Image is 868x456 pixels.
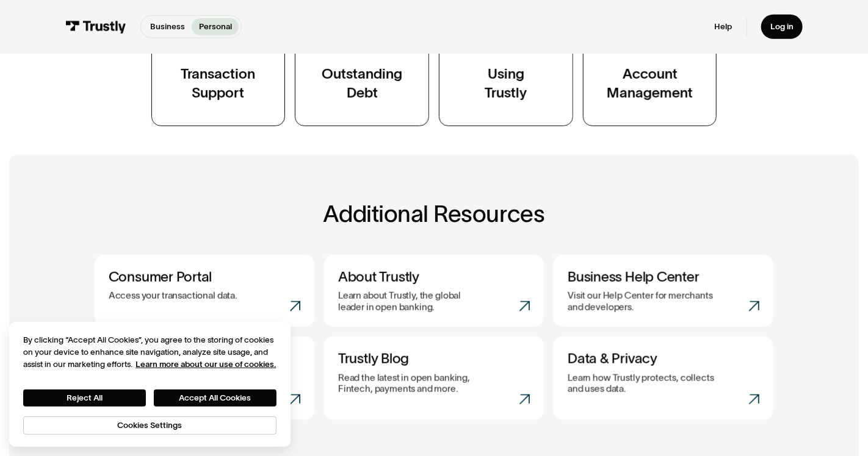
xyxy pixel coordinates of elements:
a: Trustly BlogRead the latest in open banking, Fintech, payments and more. [324,337,544,420]
a: About TrustlyLearn about Trustly, the global leader in open banking. [324,255,544,327]
button: Reject All [23,390,145,407]
div: Account Management [607,65,693,102]
p: Learn about Trustly, the global leader in open banking. [338,290,486,313]
p: Access your transactional data. [109,290,237,301]
a: Consumer PortalAccess your transactional data. [95,255,314,327]
button: Accept All Cookies [154,390,276,407]
p: Visit our Help Center for merchants and developers. [568,290,716,313]
a: Business [143,18,192,35]
div: By clicking “Accept All Cookies”, you agree to the storing of cookies on your device to enhance s... [23,334,276,371]
div: Using Trustly [485,65,527,102]
h3: Data & Privacy [568,351,759,368]
div: Log in [770,21,794,32]
div: Cookie banner [9,322,290,446]
h3: Trustly Blog [338,351,530,368]
p: Learn how Trustly protects, collects and uses data. [568,372,716,395]
div: Outstanding Debt [322,65,402,102]
p: Read the latest in open banking, Fintech, payments and more. [338,372,486,395]
div: Transaction Support [181,65,255,102]
a: Help [715,21,732,32]
h3: Consumer Portal [109,269,300,286]
div: Privacy [23,334,276,435]
a: Data & PrivacyLearn how Trustly protects, collects and uses data. [554,337,773,420]
img: Trustly Logo [65,21,126,34]
h3: Business Help Center [568,269,759,286]
a: More information about your privacy, opens in a new tab [136,360,276,369]
p: Business [150,21,185,33]
a: Log in [761,15,803,39]
p: Personal [199,21,232,33]
a: Personal [192,18,239,35]
button: Cookies Settings [23,416,276,435]
h2: Additional Resources [95,201,774,227]
a: Business Help CenterVisit our Help Center for merchants and developers. [554,255,773,327]
h3: About Trustly [338,269,530,286]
